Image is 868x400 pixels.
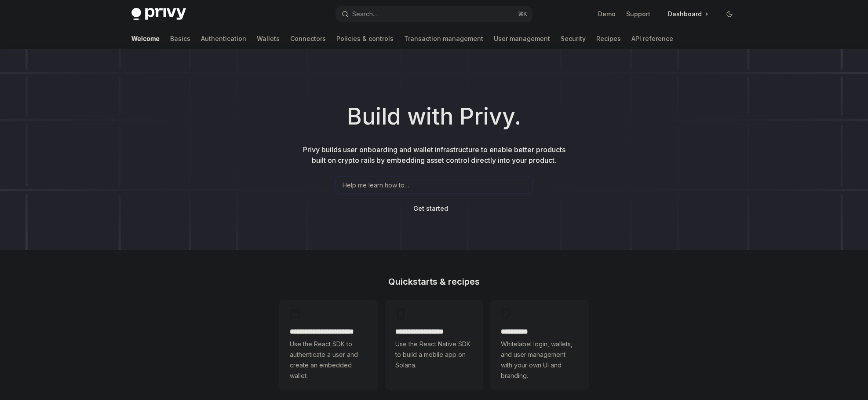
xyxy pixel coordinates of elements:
a: Policies & controls [336,28,394,49]
span: Get started [413,205,448,212]
a: Get started [413,204,448,213]
a: Authentication [201,28,246,49]
a: **** *****Whitelabel login, wallets, and user management with your own UI and branding. [490,300,589,390]
a: **** **** **** ***Use the React Native SDK to build a mobile app on Solana. [385,300,483,390]
div: Search... [352,9,377,19]
h1: Build with Privy. [14,99,854,134]
a: Connectors [290,28,326,49]
span: Use the React SDK to authenticate a user and create an embedded wallet. [290,339,367,381]
a: Transaction management [404,28,483,49]
a: Basics [170,28,190,49]
a: Support [626,10,650,18]
a: Dashboard [661,7,715,21]
span: Whitelabel login, wallets, and user management with your own UI and branding. [501,339,578,381]
a: Wallets [257,28,280,49]
a: API reference [631,28,673,49]
a: User management [494,28,550,49]
span: ⌘ K [518,11,527,18]
span: Privy builds user onboarding and wallet infrastructure to enable better products built on crypto ... [303,145,565,165]
a: Welcome [131,28,160,49]
a: Security [561,28,586,49]
span: Use the React Native SDK to build a mobile app on Solana. [395,339,473,371]
button: Open search [336,6,532,22]
img: dark logo [131,8,186,20]
h2: Quickstarts & recipes [279,277,589,286]
span: Dashboard [668,10,702,18]
a: Demo [598,10,616,18]
button: Toggle dark mode [722,7,737,21]
span: Help me learn how to… [343,180,409,190]
a: Recipes [596,28,621,49]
